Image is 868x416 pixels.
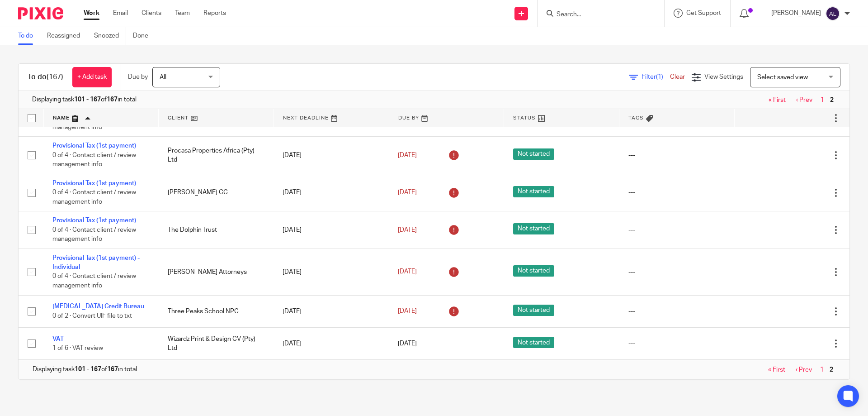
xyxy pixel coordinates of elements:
span: 2 [828,95,836,105]
td: Three Peaks School NPC [159,295,274,327]
span: Select saved view [757,74,808,81]
span: 1 of 6 · VAT review [52,345,103,351]
img: Pixie [18,7,63,19]
a: + Add task [72,67,112,87]
span: Filter [642,74,670,80]
a: [MEDICAL_DATA] Credit Bureau [52,303,144,310]
p: Due by [128,72,148,81]
nav: pager [764,366,835,373]
div: --- [628,151,726,160]
span: [DATE] [398,308,417,315]
span: Not started [513,148,554,160]
td: Wizardz Print & Design CV (Pty) Ltd [159,327,274,359]
a: Snoozed [94,27,126,45]
a: Email [113,9,128,18]
b: 101 - 167 [75,366,101,373]
span: View Settings [704,74,743,80]
td: Procasa Properties Africa (Pty) Ltd [159,137,274,174]
b: 167 [107,96,118,103]
td: [DATE] [274,295,389,327]
div: --- [628,339,726,348]
span: [DATE] [398,152,417,158]
span: Not started [513,265,554,277]
td: [DATE] [274,249,389,295]
td: [PERSON_NAME] Attorneys [159,249,274,295]
span: Not started [513,186,554,197]
a: Reassigned [47,27,87,45]
a: Provisional Tax (1st payment) [52,217,136,224]
a: Clear [670,74,685,80]
b: 167 [107,366,118,373]
span: 0 of 4 · Contact client / review management info [52,152,136,168]
td: [DATE] [274,137,389,174]
img: svg%3E [826,6,840,21]
p: [PERSON_NAME] [771,9,821,18]
a: 1 [821,97,824,103]
span: Tags [628,115,644,120]
span: Not started [513,337,554,348]
div: --- [628,268,726,277]
span: Not started [513,305,554,316]
td: [DATE] [274,327,389,359]
nav: pager [764,96,836,104]
span: (167) [47,73,63,81]
a: Clients [142,9,161,18]
span: Not started [513,223,554,234]
a: « First [769,97,786,103]
a: Provisional Tax (1st payment) - Individual [52,255,140,270]
b: 101 - 167 [74,96,101,103]
span: Displaying task of in total [33,365,137,374]
td: [PERSON_NAME] CC [159,174,274,211]
a: Team [175,9,190,18]
span: [DATE] [398,340,417,347]
span: 0 of 2 · Convert UIF file to txt [52,313,132,319]
a: Provisional Tax (1st payment) [52,180,136,186]
h1: To do [28,72,63,82]
span: 2 [827,364,835,375]
a: ‹ Prev [796,97,812,103]
span: [DATE] [398,189,417,196]
a: Done [133,27,155,45]
div: --- [628,307,726,316]
span: 0 of 4 · Contact client / review management info [52,227,136,243]
a: VAT [52,336,64,342]
span: All [160,74,166,81]
a: Work [84,9,99,18]
td: [DATE] [274,174,389,211]
a: « First [768,367,785,373]
span: 0 of 4 · Contact client / review management info [52,273,136,289]
a: ‹ Prev [796,367,812,373]
span: Displaying task of in total [32,95,137,104]
div: --- [628,225,726,234]
span: 0 of 4 · Contact client / review management info [52,189,136,205]
a: To do [18,27,40,45]
a: Provisional Tax (1st payment) [52,143,136,149]
span: [DATE] [398,268,417,275]
td: The Dolphin Trust [159,211,274,249]
td: [DATE] [274,211,389,249]
span: (1) [656,74,663,80]
a: Reports [203,9,226,18]
span: Get Support [686,10,721,16]
div: --- [628,188,726,197]
input: Search [556,11,637,19]
span: [DATE] [398,227,417,233]
a: 1 [820,367,824,373]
